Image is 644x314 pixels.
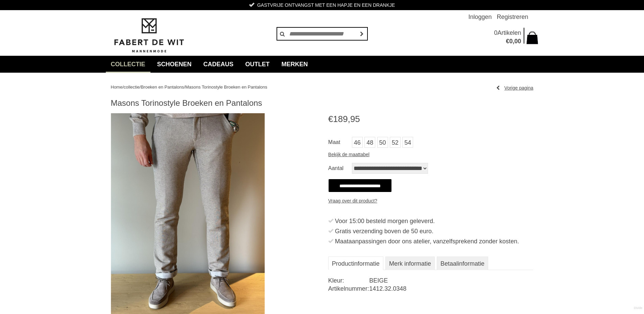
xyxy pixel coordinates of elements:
[506,38,509,45] span: €
[352,137,363,148] a: 46
[335,226,533,236] div: Gratis verzending boven de 50 euro.
[514,38,521,45] span: 00
[122,84,124,90] span: /
[240,56,275,73] a: Outlet
[328,276,369,285] dt: Kleur:
[328,236,533,246] li: Maataanpassingen door ons atelier, vanzelfsprekend zonder kosten.
[328,114,333,124] span: €
[124,84,140,90] a: collectie
[328,196,377,206] a: Vraag over dit product?
[369,276,533,285] dd: BEIGE
[328,163,352,174] label: Aantal
[468,10,492,24] a: Inloggen
[494,29,497,36] span: 0
[335,216,533,226] div: Voor 15:00 besteld morgen geleverd.
[390,137,401,148] a: 52
[369,285,533,293] dd: 1412.32.0348
[497,10,528,24] a: Registreren
[402,137,413,148] a: 54
[634,304,642,312] a: Divide
[328,149,369,160] a: Bekijk de maattabel
[350,114,360,124] span: 95
[111,17,187,54] img: Fabert de Wit
[277,56,313,73] a: Merken
[348,114,350,124] span: ,
[184,84,185,90] span: /
[497,29,521,36] span: Artikelen
[111,84,123,90] a: Home
[509,38,512,45] span: 0
[364,137,375,148] a: 48
[111,98,533,108] h1: Masons Torinostyle Broeken en Pantalons
[198,56,239,73] a: Cadeaus
[140,84,141,90] span: /
[385,257,435,270] a: Merk informatie
[512,38,514,45] span: ,
[333,114,348,124] span: 189
[185,84,267,90] a: Masons Torinostyle Broeken en Pantalons
[328,285,369,293] dt: Artikelnummer:
[328,137,533,149] ul: Maat
[141,84,184,90] a: Broeken en Pantalons
[152,56,197,73] a: Schoenen
[437,257,488,270] a: Betaalinformatie
[328,257,383,270] a: Productinformatie
[106,56,150,73] a: collectie
[496,83,533,93] a: Vorige pagina
[377,137,388,148] a: 50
